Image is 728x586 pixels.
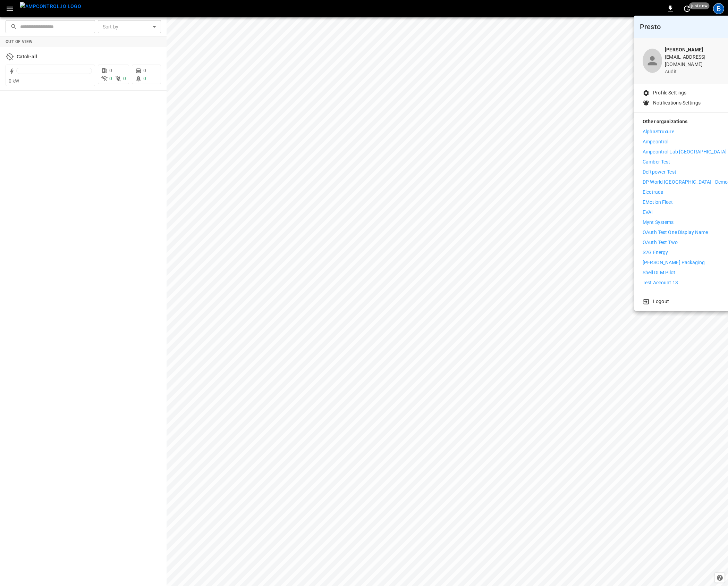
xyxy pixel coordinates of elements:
[643,178,728,186] p: DP World [GEOGRAPHIC_DATA] - Demo
[643,229,708,236] p: OAuth Test One Display Name
[643,209,653,216] p: EVAI
[665,53,728,68] p: [EMAIL_ADDRESS][DOMAIN_NAME]
[643,269,675,276] p: Shell DLM Pilot
[643,148,727,156] p: Ampcontrol Lab [GEOGRAPHIC_DATA]
[643,49,662,73] div: profile-icon
[653,99,701,107] p: Notifications Settings
[665,68,728,75] p: audit
[653,298,669,305] p: Logout
[643,219,674,226] p: Mynt Systems
[643,158,670,166] p: Camber Test
[643,239,678,246] p: OAuth Test Two
[643,168,676,176] p: Deftpower-Test
[643,259,705,266] p: [PERSON_NAME] Packaging
[643,138,668,145] p: Ampcontrol
[643,279,678,286] p: Test Account 13
[643,128,674,135] p: AlphaStruxure
[643,118,728,128] p: Other organizations
[643,189,663,196] p: Electrada
[643,249,668,256] p: S2G Energy
[643,199,673,206] p: eMotion Fleet
[665,47,703,52] b: [PERSON_NAME]
[653,89,686,97] p: Profile Settings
